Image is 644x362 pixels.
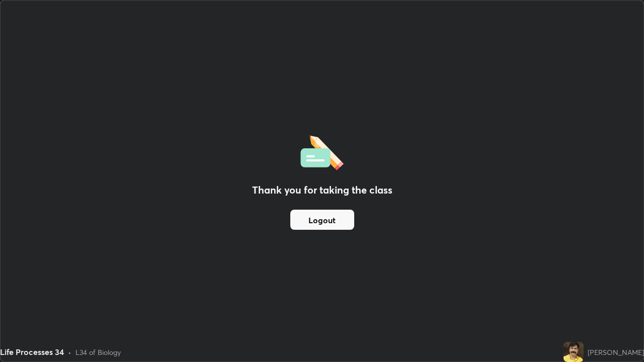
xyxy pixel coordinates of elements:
button: Logout [290,210,354,230]
img: f9415292396d47fe9738fb67822c10e9.jpg [563,342,584,362]
div: [PERSON_NAME] [588,347,644,357]
div: L34 of Biology [75,347,121,357]
img: offlineFeedback.1438e8b3.svg [300,132,344,170]
h2: Thank you for taking the class [252,183,392,198]
div: • [68,347,71,357]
